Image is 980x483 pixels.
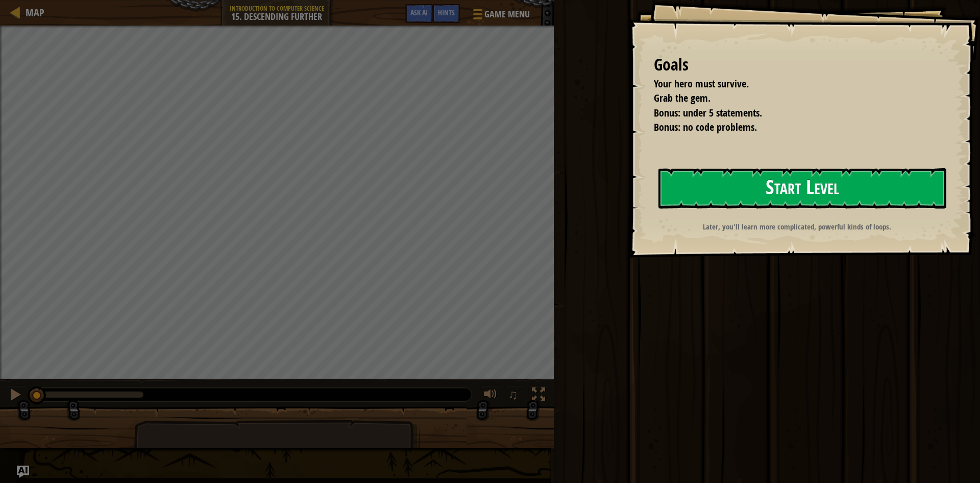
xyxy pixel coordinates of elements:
button: Toggle fullscreen [528,385,549,406]
a: Map [20,6,44,19]
span: Ask AI [410,8,428,17]
span: Bonus: no code problems. [654,120,757,134]
button: Adjust volume [480,385,501,406]
button: Start Level [658,168,946,209]
li: Bonus: no code problems. [641,120,942,135]
button: Ask AI [17,466,29,478]
span: Grab the gem. [654,91,710,105]
button: ♫ [506,385,523,406]
li: Bonus: under 5 statements. [641,106,942,121]
span: ♫ [508,387,518,402]
li: Grab the gem. [641,91,942,106]
li: Your hero must survive. [641,77,942,91]
div: Goals [654,53,944,77]
span: Your hero must survive. [654,77,749,90]
button: Game Menu [465,4,536,28]
span: Map [26,6,44,19]
span: Bonus: under 5 statements. [654,106,762,120]
button: Ctrl + P: Pause [5,385,26,406]
p: Later, you'll learn more complicated, powerful kinds of loops. [653,221,941,232]
button: Ask AI [405,4,433,23]
span: Hints [438,8,455,17]
span: Game Menu [484,8,530,21]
